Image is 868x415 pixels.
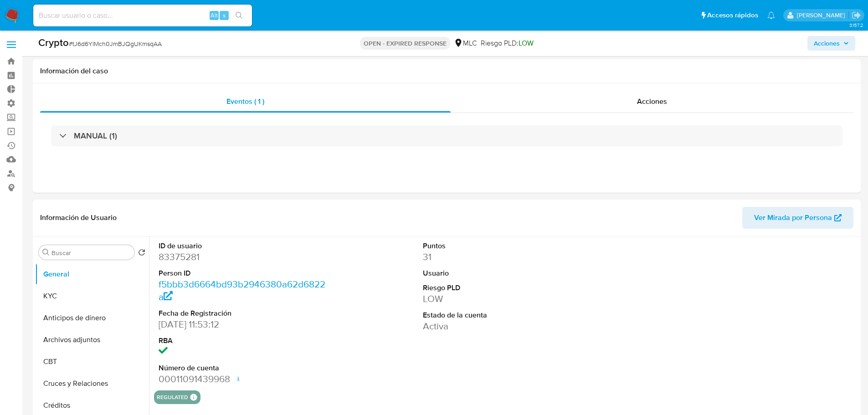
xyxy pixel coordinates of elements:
dt: Fecha de Registración [159,308,326,318]
button: Cruces y Relaciones [35,373,149,395]
span: Acciones [637,96,667,107]
h1: Información de Usuario [40,213,117,222]
dd: 31 [423,251,590,263]
dt: RBA [159,336,326,346]
a: f5bbb3d6664bd93b2946380a62d6822a [159,277,325,303]
div: MLC [454,38,477,48]
button: Ver Mirada por Persona [742,207,853,229]
dt: Estado de la cuenta [423,310,590,320]
dd: 83375281 [159,251,326,263]
input: Buscar usuario o caso... [33,10,252,21]
dt: ID de usuario [159,241,326,251]
p: OPEN - EXPIRED RESPONSE [360,37,450,50]
button: Acciones [807,36,855,51]
span: Accesos rápidos [707,10,758,20]
dd: [DATE] 11:53:12 [159,318,326,331]
span: Ver Mirada por Persona [754,207,832,229]
button: Buscar [42,249,50,256]
span: s [223,11,226,20]
span: Acciones [814,36,840,51]
button: Volver al orden por defecto [138,249,145,259]
dd: LOW [423,292,590,305]
button: search-icon [230,9,248,22]
dt: Número de cuenta [159,363,326,373]
span: Eventos ( 1 ) [226,96,264,107]
dt: Puntos [423,241,590,251]
button: Anticipos de dinero [35,307,149,329]
a: Salir [852,10,861,20]
a: Notificaciones [767,11,775,19]
dt: Usuario [423,268,590,278]
button: Archivos adjuntos [35,329,149,351]
b: Crypto [38,35,69,50]
dd: Activa [423,320,590,333]
span: Riesgo PLD: [481,38,534,48]
button: CBT [35,351,149,373]
button: General [35,263,149,285]
h1: Información del caso [40,67,853,76]
span: LOW [519,38,534,48]
button: regulated [157,395,188,399]
div: MANUAL (1) [51,125,842,146]
span: # tJ6d6YlMch0JmBJQgUKmsqAA [69,39,162,48]
button: KYC [35,285,149,307]
input: Buscar [51,249,131,257]
dd: 00011091439968 [159,373,326,385]
p: nicolas.tyrkiel@mercadolibre.com [797,11,848,20]
dt: Person ID [159,268,326,278]
dt: Riesgo PLD [423,283,590,293]
span: Alt [211,11,218,20]
h3: MANUAL (1) [74,131,117,141]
